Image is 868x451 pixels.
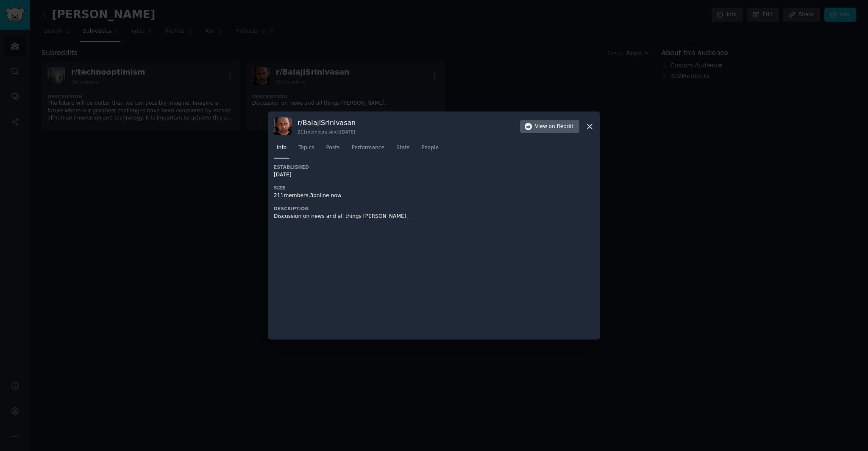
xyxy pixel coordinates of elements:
[274,213,434,220] div: Discussion on news and all things [PERSON_NAME].
[535,123,573,131] span: View
[274,117,292,135] img: BalajiSrinivasan
[274,192,434,200] div: 211 members, 3 online now
[549,123,573,131] span: on Reddit
[295,141,317,159] a: Topics
[418,141,442,159] a: People
[393,141,412,159] a: Stats
[298,144,314,152] span: Topics
[298,129,356,135] div: 211 members since [DATE]
[421,144,439,152] span: People
[348,141,387,159] a: Performance
[277,144,287,152] span: Info
[396,144,409,152] span: Stats
[274,206,434,212] h3: Description
[274,171,434,179] div: [DATE]
[323,141,342,159] a: Posts
[274,141,289,159] a: Info
[520,120,579,134] button: Viewon Reddit
[274,164,434,170] h3: Established
[298,118,356,127] h3: r/ BalajiSrinivasan
[274,185,434,191] h3: Size
[351,144,384,152] span: Performance
[326,144,339,152] span: Posts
